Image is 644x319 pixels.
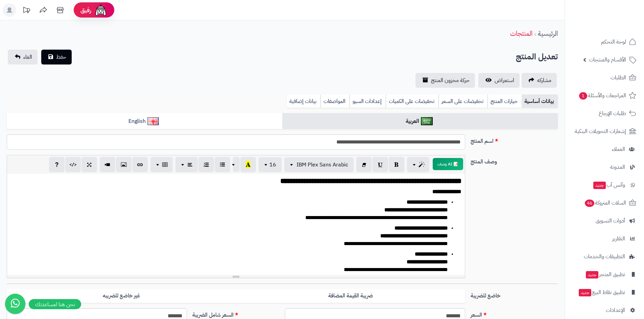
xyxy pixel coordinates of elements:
label: اسم المنتج [468,134,560,145]
button: حفظ [41,50,72,64]
span: السلات المتروكة [584,198,626,208]
label: السعر شامل الضريبة [190,308,282,319]
span: 46 [585,200,594,207]
span: جديد [579,289,591,296]
span: لوحة التحكم [601,37,626,47]
a: تحديثات المنصة [18,3,35,19]
a: أدوات التسويق [569,213,640,229]
img: English [147,117,159,125]
span: العملاء [612,144,625,154]
span: التطبيقات والخدمات [584,252,625,261]
span: 16 [269,161,276,169]
a: التقارير [569,231,640,247]
a: الغاء [8,50,38,64]
span: الطلبات [611,73,626,82]
a: تخفيضات على السعر [438,95,487,108]
a: تطبيق المتجرجديد [569,266,640,283]
span: تطبيق نقاط البيع [578,288,625,297]
a: تخفيضات على الكميات [386,95,438,108]
label: ضريبة القيمة المضافة [236,289,465,303]
a: مشاركه [522,73,557,88]
a: حركة مخزون المنتج [415,73,475,88]
span: جديد [593,182,606,189]
a: استعراض [478,73,520,88]
a: بيانات أساسية [522,95,558,108]
a: خيارات المنتج [487,95,522,108]
a: المدونة [569,159,640,175]
button: 📝 AI وصف [433,158,463,170]
span: حفظ [56,53,66,61]
span: 1 [579,92,587,100]
span: جديد [586,271,598,278]
span: IBM Plex Sans Arabic [296,161,348,169]
a: وآتس آبجديد [569,177,640,193]
a: المنتجات [510,28,532,38]
button: 16 [259,157,282,172]
label: وصف المنتج [468,155,560,166]
a: التطبيقات والخدمات [569,248,640,265]
button: IBM Plex Sans Arabic [284,157,354,172]
a: العملاء [569,141,640,157]
span: استعراض [495,76,514,84]
label: خاضع للضريبة [468,289,560,300]
img: ai-face.png [94,3,108,17]
img: العربية [421,117,433,125]
span: التقارير [612,234,625,243]
a: المراجعات والأسئلة1 [569,87,640,104]
label: السعر [468,308,560,319]
span: الإعدادات [606,305,625,315]
span: أدوات التسويق [596,216,625,225]
span: إشعارات التحويلات البنكية [575,127,626,136]
span: رفيق [80,6,91,14]
a: الطلبات [569,70,640,86]
a: بيانات إضافية [287,95,320,108]
span: مشاركه [537,76,551,84]
span: طلبات الإرجاع [599,109,626,118]
a: السلات المتروكة46 [569,195,640,211]
span: حركة مخزون المنتج [431,76,470,84]
span: تطبيق المتجر [585,270,625,279]
span: وآتس آب [593,180,625,190]
label: غير خاضع للضريبه [7,289,236,303]
span: الغاء [23,53,32,61]
a: المواصفات [320,95,350,108]
a: لوحة التحكم [569,34,640,50]
span: المراجعات والأسئلة [578,91,626,100]
a: تطبيق نقاط البيعجديد [569,284,640,300]
a: الرئيسية [538,28,558,38]
a: الإعدادات [569,302,640,318]
a: طلبات الإرجاع [569,105,640,122]
a: إعدادات السيو [350,95,386,108]
a: العربية [282,113,558,130]
span: المدونة [610,162,625,172]
a: إشعارات التحويلات البنكية [569,123,640,139]
span: الأقسام والمنتجات [589,55,626,64]
h2: تعديل المنتج [516,50,558,64]
a: English [7,113,282,130]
